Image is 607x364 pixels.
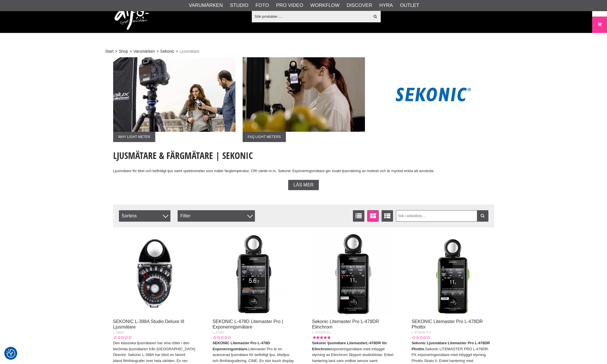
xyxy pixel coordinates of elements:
[310,2,339,9] a: Workflow
[230,2,248,9] a: Studio
[213,319,283,329] a: SEKONIC L-478D Litemaster Pro | Exponeringsmätare
[367,210,379,222] a: Fönstervisning
[113,233,196,316] img: SEKONIC L-398A Studio Deluxe III Ljusmätare
[115,4,149,30] img: logo.png
[412,341,490,351] strong: Sekonic Ljusmätare Litemaster Pro L-478DR Phottix.
[7,349,15,358] img: Revisit consent button
[113,335,131,340] div: Kundbetyg: 0
[312,233,394,316] img: Sekonic Litemaster Pro L-478DR Elinchrom
[312,341,366,345] strong: Sekonic ljusmätare Litemaster
[213,330,224,335] span: L-478D
[113,132,156,142] span: Why Light Meter
[412,233,494,316] img: SEKONIC Litemaster Pro L-478DR Phottix
[113,149,494,162] h1: Ljusmätare & Färgmätare | Sekonic
[412,335,430,340] div: Kundbetyg: 0
[293,182,313,188] span: Läs mer
[160,48,174,54] a: Sekonic
[256,2,269,9] a: Foto
[119,210,170,222] span: Sortera
[353,210,364,222] a: Listvisning
[189,2,223,9] a: Varumärken
[412,330,431,335] span: L-478DR-PX
[379,2,393,9] a: Hyra
[178,210,255,222] div: Filter
[176,48,178,54] span: >
[243,57,365,142] a: Annons:002 ban-sekonic-lightmeters-002.jpgFAQ Light meters
[113,57,235,142] a: Annons:001 ban-sekonic-lightmeters-003.jpgWhy Light Meter
[113,319,184,329] a: SEKONIC L-398A Studio Deluxe III Ljusmätare
[180,48,199,54] span: Ljusmätare
[276,2,303,9] a: Pro Video
[115,48,117,54] span: >
[113,57,235,132] img: Annons:001 ban-sekonic-lightmeters-003.jpg
[133,48,155,54] a: Varumärken
[129,48,132,54] span: >
[113,168,494,174] p: Ljusmätare för blixt och befintligt ljus samt spektrometer som mäter färgtemperatur, CRI värde m....
[347,2,372,9] a: Discover
[312,319,379,329] a: Sekonic Litemaster Pro L-478DR Elinchrom
[312,335,330,340] div: Kundbetyg: 5.00
[412,319,483,329] a: SEKONIC Litemaster Pro L-478DR Phottix
[213,335,231,340] div: Kundbetyg: 0
[400,2,419,9] a: Outlet
[243,132,286,142] span: FAQ Light meters
[7,348,15,359] button: Samtyckesinställningar
[156,48,159,54] span: >
[243,57,365,132] img: Annons:002 ban-sekonic-lightmeters-002.jpg
[312,341,387,351] strong: L-478DR för Elinchrom
[105,48,114,54] a: Start
[372,57,494,132] img: Annons:003 ban-sekonic-logga.jpg
[477,210,488,222] a: Filtrera
[252,12,370,21] input: Sök produkter ...
[213,233,295,316] img: SEKONIC L-478D Litemaster Pro | Exponeringsmätare
[312,330,331,335] span: L-478DR-EL
[113,330,124,335] span: L-398A
[382,210,393,222] a: Utökad listvisning
[119,48,128,54] a: Shop
[213,341,270,351] strong: SEKONIC Litemaster Pro L-478D Exponeringsmätare.
[396,210,488,222] input: Sök i artikellista ...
